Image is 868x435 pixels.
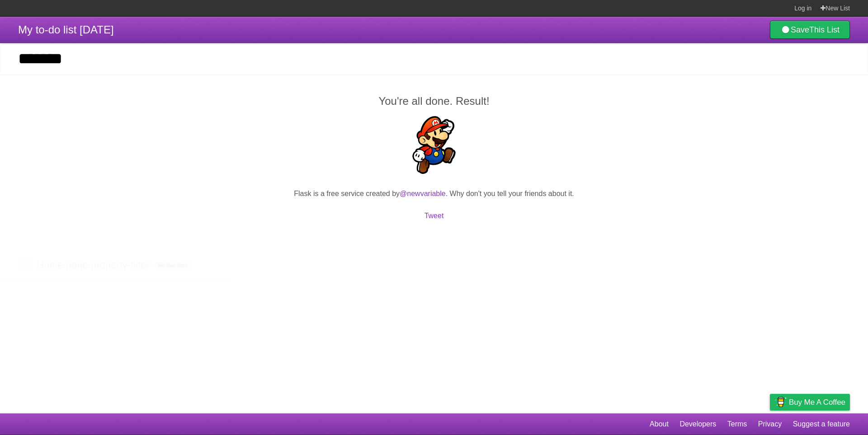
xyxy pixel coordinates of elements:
[679,416,716,433] a: Developers
[405,116,463,174] img: Super Mario
[155,262,191,270] span: No due date
[789,394,845,410] span: Buy me a coffee
[650,416,669,433] a: About
[774,394,787,410] img: Buy me a coffee
[18,257,32,271] label: Done
[809,25,840,34] b: This List
[770,21,850,39] a: SaveThis List
[18,23,114,36] span: My to-do list [DATE]
[37,259,151,271] span: Home page property-filter
[18,188,850,199] p: Flask is a free service created by . Why don't you tell your friends about it.
[727,416,747,433] a: Terms
[425,212,444,220] a: Tweet
[793,416,850,433] a: Suggest a feature
[400,190,446,197] a: @newvariable
[18,93,850,109] h2: You're all done. Result!
[758,416,782,433] a: Privacy
[770,394,850,411] a: Buy me a coffee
